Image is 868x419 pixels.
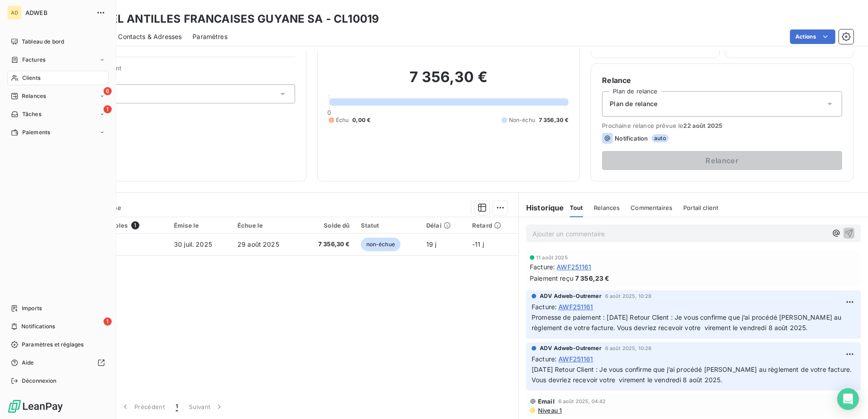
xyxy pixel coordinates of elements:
[131,221,139,229] span: 1
[306,222,350,229] div: Solde dû
[352,116,370,124] span: 0,00 €
[25,9,91,16] span: ADWEB
[80,11,379,27] h3: DIGICEL ANTILLES FRANCAISES GUYANE SA - CL10019
[192,32,227,41] span: Paramètres
[509,116,535,124] span: Non-échu
[118,32,182,41] span: Contacts & Adresses
[537,407,562,414] span: Niveau 1
[532,354,557,364] span: Facture :
[426,240,437,248] span: 19 j
[530,273,573,283] span: Paiement reçu
[7,107,108,122] a: 1Tâches
[22,128,50,136] span: Paiements
[21,322,55,331] span: Notifications
[22,377,57,385] span: Déconnexion
[651,134,669,142] span: auto
[7,53,108,67] a: Factures
[22,359,34,367] span: Aide
[174,240,212,248] span: 30 juil. 2025
[361,238,400,251] span: non-échue
[536,255,568,260] span: 11 août 2025
[594,204,620,211] span: Relances
[73,64,295,77] span: Propriétés Client
[790,29,835,44] button: Actions
[183,397,229,416] button: Suivant
[558,399,606,404] span: 6 août 2025, 04:42
[558,354,593,364] span: AWF251161
[7,125,108,140] a: Paiements
[7,301,108,316] a: Imports
[540,344,602,352] span: ADV Adweb-Outremer
[530,262,555,272] span: Facture :
[170,397,183,416] button: 1
[22,56,45,64] span: Factures
[237,240,279,248] span: 29 août 2025
[174,222,227,229] div: Émise le
[557,262,591,272] span: AWF251161
[7,5,22,20] div: AD
[115,397,170,416] button: Précédent
[104,87,112,95] span: 6
[329,68,569,95] h2: 7 356,30 €
[538,398,555,405] span: Email
[7,356,108,370] a: Aide
[7,399,64,414] img: Logo LeanPay
[532,313,843,331] span: Promesse de paiement : [DATE] Retour Client : Je vous confirme que j’ai procédé [PERSON_NAME] au ...
[631,204,672,211] span: Commentaires
[532,302,557,312] span: Facture :
[104,317,112,326] span: 1
[22,74,40,82] span: Clients
[71,221,163,229] div: Pièces comptables
[7,89,108,103] a: 6Relances
[605,346,652,351] span: 6 août 2025, 10:28
[336,116,349,124] span: Échu
[22,304,42,312] span: Imports
[7,34,108,49] a: Tableau de bord
[532,365,853,384] span: [DATE] Retour Client : Je vous confirme que j’ai procédé [PERSON_NAME] au règlement de votre fact...
[426,222,461,229] div: Délai
[327,109,331,116] span: 0
[683,122,722,129] span: 22 août 2025
[237,222,295,229] div: Échue le
[602,151,842,170] button: Relancer
[539,116,569,124] span: 7 356,30 €
[683,204,718,211] span: Portail client
[472,240,484,248] span: -11 j
[615,135,648,142] span: Notification
[602,122,842,129] span: Prochaine relance prévue le
[22,341,84,349] span: Paramètres et réglages
[519,202,564,213] h6: Historique
[104,105,112,113] span: 1
[558,302,593,312] span: AWF251161
[176,402,178,411] span: 1
[22,38,64,46] span: Tableau de bord
[605,293,652,299] span: 6 août 2025, 10:28
[7,337,108,352] a: Paramètres et réglages
[610,99,657,108] span: Plan de relance
[602,75,842,86] h6: Relance
[7,71,108,85] a: Clients
[361,222,415,229] div: Statut
[570,204,583,211] span: Tout
[22,92,46,100] span: Relances
[575,273,610,283] span: 7 356,23 €
[306,240,350,249] span: 7 356,30 €
[22,110,41,118] span: Tâches
[472,222,513,229] div: Retard
[837,388,859,410] div: Open Intercom Messenger
[540,292,602,300] span: ADV Adweb-Outremer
